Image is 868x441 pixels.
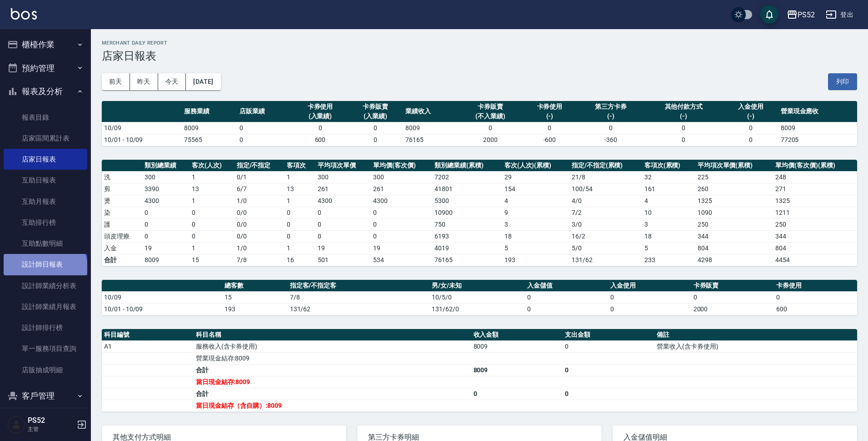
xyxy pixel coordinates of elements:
[315,183,371,195] td: 261
[459,134,522,146] td: 2000
[102,340,194,352] td: A1
[432,230,502,242] td: 6193
[102,329,857,412] table: a dense table
[579,102,642,112] div: 第三方卡券
[237,122,293,134] td: 0
[502,218,569,230] td: 3
[234,230,285,242] td: 0 / 0
[502,207,569,218] td: 9
[284,171,315,183] td: 1
[647,102,721,112] div: 其他付款方式
[695,254,773,266] td: 4298
[4,407,87,431] button: 行銷工具
[647,112,721,121] div: (-)
[222,291,288,303] td: 15
[403,122,459,134] td: 8009
[186,73,220,90] button: [DATE]
[502,183,569,195] td: 154
[695,195,773,207] td: 1325
[695,207,773,218] td: 1090
[691,291,774,303] td: 0
[695,171,773,183] td: 225
[563,388,654,400] td: 0
[642,207,695,218] td: 10
[102,122,182,134] td: 10/09
[284,242,315,254] td: 1
[28,425,74,433] p: 主管
[234,254,285,266] td: 7/8
[284,207,315,218] td: 0
[371,195,432,207] td: 4300
[403,101,459,122] th: 業績收入
[102,329,194,341] th: 科目編號
[284,195,315,207] td: 1
[142,207,190,218] td: 0
[774,291,857,303] td: 0
[234,160,285,172] th: 指定/不指定
[773,195,857,207] td: 1325
[403,134,459,146] td: 76165
[4,275,87,296] a: 設計師業績分析表
[102,291,222,303] td: 10/09
[190,242,234,254] td: 1
[642,183,695,195] td: 161
[102,40,857,46] h2: Merchant Daily Report
[234,218,285,230] td: 0 / 0
[284,254,315,266] td: 16
[371,230,432,242] td: 0
[315,160,371,172] th: 平均項次單價
[102,50,857,62] h3: 店家日報表
[432,171,502,183] td: 7202
[695,160,773,172] th: 平均項次單價(累積)
[471,329,563,341] th: 收入金額
[4,128,87,149] a: 店家區間累計表
[459,122,522,134] td: 0
[4,80,87,103] button: 報表及分析
[182,101,237,122] th: 服務業績
[691,303,774,315] td: 2000
[190,207,234,218] td: 0
[102,280,857,315] table: a dense table
[502,195,569,207] td: 4
[577,122,644,134] td: 0
[502,160,569,172] th: 客次(人次)(累積)
[822,6,857,23] button: 登出
[284,183,315,195] td: 13
[102,242,142,254] td: 入金
[773,183,857,195] td: 271
[11,8,37,20] img: Logo
[461,112,520,121] div: (不入業績)
[315,218,371,230] td: 0
[642,171,695,183] td: 32
[778,134,857,146] td: 77205
[102,218,142,230] td: 護
[525,280,608,292] th: 入金儲值
[102,207,142,218] td: 染
[432,207,502,218] td: 10900
[295,112,346,121] div: (入業績)
[284,230,315,242] td: 0
[130,73,158,90] button: 昨天
[315,195,371,207] td: 4300
[4,191,87,212] a: 互助月報表
[190,171,234,183] td: 1
[773,171,857,183] td: 248
[234,207,285,218] td: 0 / 0
[190,230,234,242] td: 0
[828,73,857,90] button: 列印
[608,280,691,292] th: 入金使用
[350,102,401,112] div: 卡券販賣
[142,218,190,230] td: 0
[569,242,642,254] td: 5 / 0
[725,112,776,121] div: (-)
[642,195,695,207] td: 4
[371,254,432,266] td: 534
[315,242,371,254] td: 19
[432,218,502,230] td: 750
[4,56,87,80] button: 預約管理
[350,112,401,121] div: (入業績)
[293,122,348,134] td: 0
[773,242,857,254] td: 804
[773,218,857,230] td: 250
[194,364,471,376] td: 合計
